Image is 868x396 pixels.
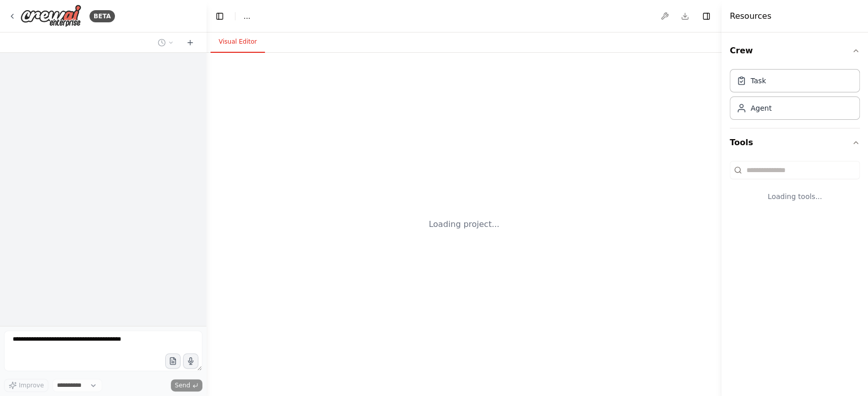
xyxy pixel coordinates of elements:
[429,218,499,230] div: Loading project...
[244,11,250,21] nav: breadcrumb
[4,379,48,392] button: Improve
[730,157,860,218] div: Tools
[730,183,860,210] div: Loading tools...
[244,11,250,21] span: ...
[154,37,178,49] button: Switch to previous chat
[699,9,713,23] button: Hide right sidebar
[175,381,190,389] span: Send
[89,10,115,22] div: BETA
[730,65,860,128] div: Crew
[751,103,771,113] div: Agent
[730,10,771,22] h4: Resources
[171,379,202,391] button: Send
[211,31,265,53] button: Visual Editor
[19,381,44,389] span: Improve
[730,37,860,65] button: Crew
[165,353,181,369] button: Upload files
[730,128,860,157] button: Tools
[183,353,198,369] button: Click to speak your automation idea
[182,37,198,49] button: Start a new chat
[751,76,766,86] div: Task
[20,5,81,27] img: Logo
[213,9,227,23] button: Hide left sidebar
